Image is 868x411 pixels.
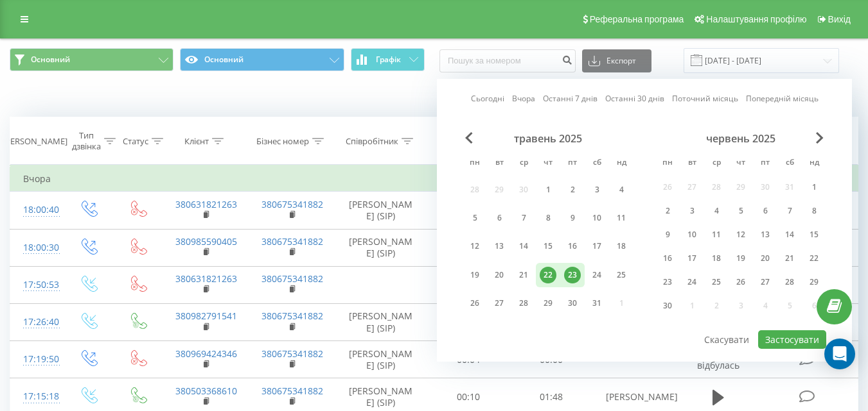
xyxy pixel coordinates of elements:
[680,249,704,268] div: вт 17 черв 2025 р.
[563,154,582,173] abbr: п’ятниця
[680,201,704,221] div: вт 3 черв 2025 р.
[708,226,725,243] div: 11
[806,203,822,219] div: 8
[515,238,532,255] div: 14
[560,206,585,230] div: пт 9 трав 2025 р.
[806,274,822,290] div: 29
[261,385,323,397] a: 380675341882
[23,273,50,298] div: 17:50:53
[585,263,609,287] div: сб 24 трав 2025 р.
[511,235,536,258] div: ср 14 трав 2025 р.
[540,267,556,283] div: 22
[23,235,50,260] div: 18:00:30
[511,292,536,315] div: ср 28 трав 2025 р.
[560,263,585,287] div: пт 23 трав 2025 р.
[659,226,676,243] div: 9
[672,92,738,105] a: Поточний місяць
[540,181,556,198] div: 1
[463,235,487,258] div: пн 12 трав 2025 р.
[536,206,560,230] div: чт 8 трав 2025 р.
[828,14,851,24] span: Вихід
[582,49,651,72] button: Експорт
[806,226,822,243] div: 15
[659,298,676,314] div: 30
[23,197,50,222] div: 18:00:40
[560,292,585,315] div: пт 30 трав 2025 р.
[609,235,633,258] div: нд 18 трав 2025 р.
[707,154,726,173] abbr: середа
[753,225,777,244] div: пт 13 черв 2025 р.
[609,263,633,287] div: нд 25 трав 2025 р.
[23,310,50,335] div: 17:26:40
[802,201,826,221] div: нд 8 черв 2025 р.
[777,201,802,221] div: сб 7 черв 2025 р.
[466,267,483,283] div: 19
[697,330,756,349] button: Скасувати
[351,48,425,71] button: Графік
[753,273,777,292] div: пт 27 черв 2025 р.
[655,201,680,221] div: пн 2 черв 2025 р.
[335,192,427,229] td: [PERSON_NAME] (SIP)
[659,203,676,219] div: 2
[564,181,581,198] div: 2
[10,166,858,192] td: Вчора
[693,348,743,371] span: Розмова не відбулась
[564,267,581,283] div: 23
[491,238,508,255] div: 13
[682,154,702,173] abbr: вівторок
[706,14,806,24] span: Налаштування профілю
[439,49,576,72] input: Пошук за номером
[564,210,581,226] div: 9
[585,292,609,315] div: сб 31 трав 2025 р.
[605,92,664,105] a: Останні 30 днів
[758,330,826,349] button: Застосувати
[609,178,633,201] div: нд 4 трав 2025 р.
[659,274,676,290] div: 23
[704,201,729,221] div: ср 4 черв 2025 р.
[780,154,799,173] abbr: субота
[613,267,630,283] div: 25
[655,296,680,315] div: пн 30 черв 2025 р.
[757,203,774,219] div: 6
[658,154,677,173] abbr: понеділок
[175,348,237,360] a: 380969424346
[587,154,607,173] abbr: субота
[427,229,510,266] td: 00:00
[175,273,237,285] a: 380631821263
[487,235,511,258] div: вт 13 трав 2025 р.
[589,295,605,312] div: 31
[804,154,824,173] abbr: неділя
[10,48,173,71] button: Основний
[732,274,749,290] div: 26
[23,384,50,409] div: 17:15:18
[732,250,749,267] div: 19
[680,225,704,244] div: вт 10 черв 2025 р.
[175,235,237,247] a: 380985590405
[487,206,511,230] div: вт 6 трав 2025 р.
[655,132,826,145] div: червень 2025
[511,206,536,230] div: ср 7 трав 2025 р.
[756,154,775,173] abbr: п’ятниця
[585,206,609,230] div: сб 10 трав 2025 р.
[806,250,822,267] div: 22
[704,249,729,268] div: ср 18 черв 2025 р.
[180,48,344,71] button: Основний
[708,250,725,267] div: 18
[427,303,510,340] td: 00:16
[729,273,753,292] div: чт 26 черв 2025 р.
[536,178,560,201] div: чт 1 трав 2025 р.
[585,178,609,201] div: сб 3 трав 2025 р.
[536,235,560,258] div: чт 15 трав 2025 р.
[589,210,605,226] div: 10
[732,226,749,243] div: 12
[729,225,753,244] div: чт 12 черв 2025 р.
[465,154,484,173] abbr: понеділок
[704,225,729,244] div: ср 11 черв 2025 р.
[261,273,323,285] a: 380675341882
[427,266,510,303] td: 00:40
[564,238,581,255] div: 16
[824,339,855,369] div: Open Intercom Messenger
[514,154,533,173] abbr: середа
[781,226,798,243] div: 14
[757,274,774,290] div: 27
